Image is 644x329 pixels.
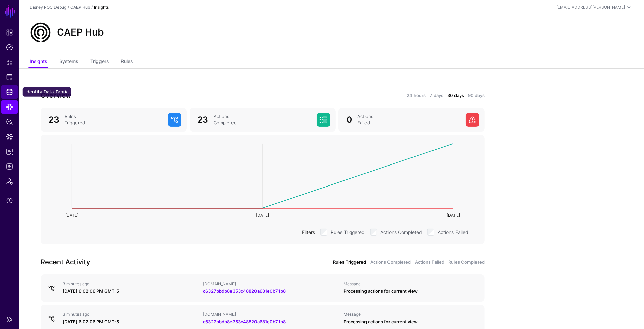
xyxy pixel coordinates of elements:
[355,114,463,126] div: Actions Failed
[407,92,426,99] a: 24 hours
[1,115,18,129] a: Policy Lens
[1,41,18,54] a: Policies
[63,281,198,287] div: 3 minutes ago
[331,227,365,236] label: Rules Triggered
[448,259,485,266] a: Rules Completed
[333,259,366,266] a: Rules Triggered
[203,319,286,324] a: c6327bbdb8e353c48820a681e0b71b8
[447,92,464,99] a: 30 days
[30,56,47,68] a: Insights
[6,148,13,155] span: Reports
[62,114,165,126] div: Rules Triggered
[6,44,13,51] span: Policies
[1,100,18,114] a: CAEP Hub
[23,87,71,97] div: Identity Data Fabric
[1,130,18,144] a: Data Lens
[6,59,13,66] span: Snippets
[198,115,208,125] span: 23
[203,288,286,294] a: c6327bbdb8e353c48820a681e0b71b8
[556,4,625,10] div: [EMAIL_ADDRESS][PERSON_NAME]
[90,4,94,10] div: /
[430,92,443,99] a: 7 days
[41,90,259,101] h3: Overview
[299,228,318,236] div: Filters
[344,288,479,295] div: Processing actions for current view
[1,145,18,158] a: Reports
[121,56,133,68] a: Rules
[1,160,18,173] a: Logs
[203,281,338,287] div: [DOMAIN_NAME]
[344,281,479,287] div: Message
[57,27,104,38] h2: CAEP Hub
[347,115,352,125] span: 0
[6,74,13,81] span: Protected Systems
[90,56,109,68] a: Triggers
[415,259,444,266] a: Actions Failed
[4,4,16,19] a: SGNL
[63,288,198,295] div: [DATE] 6:02:06 PM GMT-5
[6,104,13,110] span: CAEP Hub
[6,89,13,95] span: Identity Data Fabric
[6,29,13,36] span: Dashboard
[6,118,13,125] span: Policy Lens
[370,259,411,266] a: Actions Completed
[49,115,59,125] span: 23
[41,257,259,267] h3: Recent Activity
[30,5,66,10] a: Disney POC Debug
[438,227,468,236] label: Actions Failed
[1,85,18,99] a: Identity Data Fabric
[63,312,198,317] div: 3 minutes ago
[6,133,13,140] span: Data Lens
[6,163,13,170] span: Logs
[344,319,479,325] div: Processing actions for current view
[256,213,269,218] text: [DATE]
[1,26,18,39] a: Dashboard
[1,56,18,69] a: Snippets
[59,56,78,68] a: Systems
[6,197,13,204] span: Support
[344,312,479,317] div: Message
[468,92,485,99] a: 90 days
[63,319,198,325] div: [DATE] 6:02:06 PM GMT-5
[1,70,18,84] a: Protected Systems
[203,312,338,317] div: [DOMAIN_NAME]
[66,4,70,10] div: /
[65,213,79,218] text: [DATE]
[70,5,90,10] a: CAEP Hub
[6,178,13,185] span: Admin
[380,227,422,236] label: Actions Completed
[447,213,460,218] text: [DATE]
[94,5,109,10] strong: Insights
[211,114,314,126] div: Actions Completed
[1,175,18,188] a: Admin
